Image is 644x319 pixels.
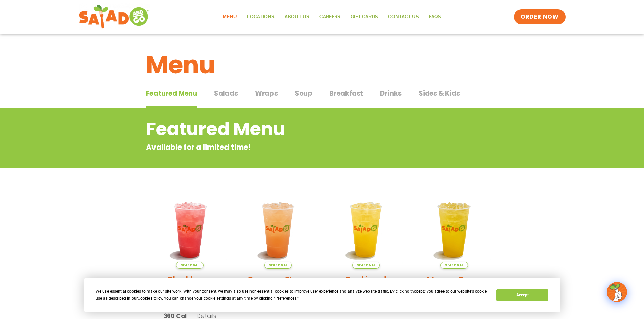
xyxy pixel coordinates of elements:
[214,88,238,98] span: Salads
[345,9,383,25] a: GIFT CARDS
[521,13,558,21] span: ORDER NOW
[84,278,560,312] div: Cookie Consent Prompt
[496,289,548,301] button: Accept
[415,191,493,269] img: Product photo for Mango Grove Lemonade
[176,262,204,269] span: Seasonal
[275,296,296,301] span: Preferences
[239,191,317,269] img: Product photo for Summer Stone Fruit Lemonade
[146,142,444,153] p: Available for a limited time!
[96,288,488,302] div: We use essential cookies to make our site work. With your consent, we may also use non-essential ...
[151,191,229,269] img: Product photo for Blackberry Bramble Lemonade
[314,9,345,25] a: Careers
[419,88,460,98] span: Sides & Kids
[146,88,197,98] span: Featured Menu
[151,274,229,309] h2: Blackberry [PERSON_NAME] Lemonade
[383,9,424,25] a: Contact Us
[280,9,314,25] a: About Us
[146,47,498,83] h1: Menu
[327,274,405,297] h2: Sunkissed [PERSON_NAME]
[138,296,162,301] span: Cookie Policy
[218,9,242,25] a: Menu
[264,262,292,269] span: Seasonal
[440,262,468,269] span: Seasonal
[239,274,317,297] h2: Summer Stone Fruit Lemonade
[352,262,380,269] span: Seasonal
[327,191,405,269] img: Product photo for Sunkissed Yuzu Lemonade
[146,115,444,143] h2: Featured Menu
[415,274,493,297] h2: Mango Grove Lemonade
[607,283,626,301] img: wpChatIcon
[255,88,278,98] span: Wraps
[146,86,498,109] div: Tabbed content
[514,9,565,24] a: ORDER NOW
[79,3,150,30] img: new-SAG-logo-768×292
[218,9,446,25] nav: Menu
[295,88,312,98] span: Soup
[242,9,280,25] a: Locations
[424,9,446,25] a: FAQs
[329,88,363,98] span: Breakfast
[380,88,402,98] span: Drinks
